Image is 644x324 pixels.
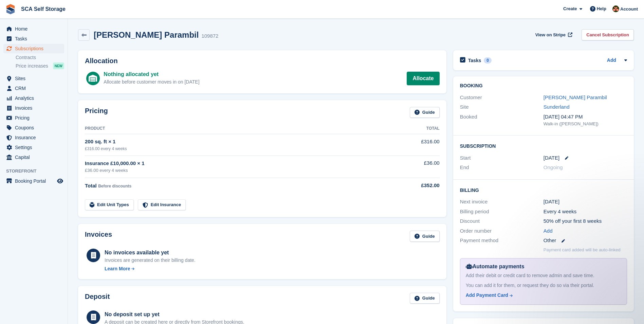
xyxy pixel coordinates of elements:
div: Automate payments [466,263,621,271]
a: Edit Unit Types [85,199,134,211]
div: Learn More [105,265,130,272]
div: 109872 [201,32,218,40]
div: Other [544,237,627,245]
a: menu [3,152,64,162]
h2: Allocation [85,57,440,65]
span: Invoices [15,103,56,113]
a: Allocate [407,72,439,85]
h2: [PERSON_NAME] Parambil [94,30,199,39]
img: Sarah Race [612,5,619,12]
h2: Pricing [85,107,108,118]
div: Invoices are generated on their billing date. [105,257,196,264]
span: Coupons [15,123,56,132]
div: [DATE] 04:47 PM [544,113,627,121]
div: You can add it for them, or request they do so via their portal. [466,282,621,289]
img: stora-icon-8386f47178a22dfd0bd8f6a31ec36ba5ce8667c1dd55bd0f319d3a0aa187defe.svg [5,4,16,14]
a: menu [3,176,64,186]
div: 50% off your first 8 weeks [544,217,627,225]
p: Payment card added will be auto-linked [544,247,621,253]
span: Insurance [15,133,56,142]
div: Nothing allocated yet [104,70,199,78]
a: Add Payment Card [466,292,619,299]
a: menu [3,93,64,103]
span: Pricing [15,113,56,123]
span: Account [620,6,638,13]
div: Billing period [460,208,544,216]
a: menu [3,44,64,53]
a: Add [607,57,616,65]
a: SCA Self Storage [18,3,68,15]
div: 0 [484,57,492,64]
span: Capital [15,152,56,162]
div: Discount [460,217,544,225]
a: View on Stripe [533,29,574,40]
span: Settings [15,143,56,152]
a: Sunderland [544,104,570,110]
a: Learn More [105,265,196,272]
h2: Billing [460,186,627,193]
div: Every 4 weeks [544,208,627,216]
span: Tasks [15,34,56,43]
div: Booked [460,113,544,127]
span: Sites [15,74,56,83]
h2: Invoices [85,231,112,242]
span: Storefront [6,168,68,175]
a: menu [3,84,64,93]
td: £316.00 [385,134,439,156]
h2: Deposit [85,293,110,304]
div: 200 sq. ft × 1 [85,138,385,146]
a: Guide [410,231,440,242]
div: No invoices available yet [105,249,196,257]
span: Total [85,183,97,188]
a: Guide [410,107,440,118]
span: Home [15,24,56,34]
span: Booking Portal [15,176,56,186]
h2: Tasks [468,57,481,64]
div: Add Payment Card [466,292,508,299]
a: Edit Insurance [138,199,186,211]
th: Total [385,123,439,134]
a: Guide [410,293,440,304]
a: menu [3,123,64,132]
span: CRM [15,84,56,93]
a: Price increases NEW [16,62,64,70]
h2: Booking [460,83,627,89]
div: £36.00 every 4 weeks [85,167,385,174]
time: 2025-10-23 00:00:00 UTC [544,154,559,162]
span: Create [563,5,577,12]
div: No deposit set up yet [105,310,244,319]
span: Before discounts [98,184,131,188]
div: Customer [460,94,544,102]
div: £316.00 every 4 weeks [85,146,385,152]
a: menu [3,103,64,113]
span: Ongoing [544,164,563,170]
a: Contracts [16,54,64,61]
div: Add their debit or credit card to remove admin and save time. [466,272,621,279]
a: menu [3,24,64,34]
a: menu [3,34,64,43]
div: Allocate before customer moves in on [DATE] [104,78,199,86]
span: Help [597,5,606,12]
a: Preview store [56,177,64,185]
a: menu [3,113,64,123]
span: Analytics [15,93,56,103]
a: Add [544,227,553,235]
span: Price increases [16,63,48,69]
div: Site [460,103,544,111]
div: End [460,164,544,172]
a: menu [3,133,64,142]
div: Insurance £10,000.00 × 1 [85,160,385,167]
span: Subscriptions [15,44,56,53]
a: menu [3,74,64,83]
div: Walk-in ([PERSON_NAME]) [544,121,627,127]
div: Next invoice [460,198,544,206]
a: [PERSON_NAME] Parambil [544,94,607,100]
div: Payment method [460,237,544,245]
a: menu [3,143,64,152]
td: £36.00 [385,156,439,178]
div: Start [460,154,544,162]
div: £352.00 [385,182,439,190]
a: Cancel Subscription [582,29,634,40]
div: Order number [460,227,544,235]
th: Product [85,123,385,134]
